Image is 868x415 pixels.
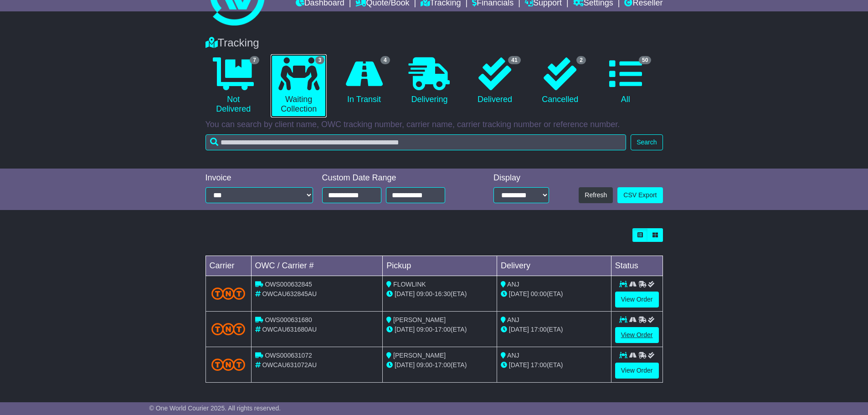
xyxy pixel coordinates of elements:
span: FLOWLINK [393,281,426,288]
span: OWS000631680 [265,316,312,323]
div: (ETA) [501,289,607,299]
span: OWCAU631680AU [262,326,317,333]
span: [DATE] [395,290,415,297]
span: 17:00 [531,326,547,333]
span: 09:00 [416,290,432,297]
a: Delivering [401,54,457,108]
a: 2 Cancelled [532,54,588,108]
span: 7 [250,56,259,64]
td: Status [611,256,663,276]
div: - (ETA) [386,289,493,299]
span: [PERSON_NAME] [393,316,446,323]
a: 50 All [597,54,653,108]
span: © One World Courier 2025. All rights reserved. [149,405,281,412]
div: - (ETA) [386,325,493,334]
div: - (ETA) [386,360,493,370]
div: Custom Date Range [322,173,468,183]
td: Pickup [383,256,497,276]
div: Display [493,173,549,183]
span: 2 [576,56,586,64]
span: OWS000631072 [265,352,312,359]
div: Tracking [201,36,668,50]
span: 16:30 [435,290,451,297]
div: (ETA) [501,325,607,334]
span: [DATE] [509,361,529,369]
span: [DATE] [509,326,529,333]
img: TNT_Domestic.png [211,323,246,335]
span: [DATE] [395,326,415,333]
span: [PERSON_NAME] [393,352,446,359]
td: Carrier [205,256,251,276]
a: 7 Not Delivered [205,54,262,118]
span: 17:00 [435,361,451,369]
span: ANJ [507,352,519,359]
button: Refresh [579,187,613,203]
span: ANJ [507,281,519,288]
span: [DATE] [395,361,415,369]
span: 00:00 [531,290,547,297]
a: 41 Delivered [467,54,523,108]
span: [DATE] [509,290,529,297]
span: ANJ [507,316,519,323]
img: TNT_Domestic.png [211,287,246,300]
span: 09:00 [416,326,432,333]
p: You can search by client name, OWC tracking number, carrier name, carrier tracking number or refe... [205,120,663,130]
td: Delivery [497,256,611,276]
span: 50 [639,56,651,64]
a: CSV Export [617,187,663,203]
td: OWC / Carrier # [251,256,383,276]
div: Invoice [205,173,313,183]
a: View Order [615,327,659,343]
span: 41 [508,56,520,64]
a: View Order [615,363,659,379]
span: OWCAU632845AU [262,290,317,297]
a: View Order [615,292,659,307]
img: TNT_Domestic.png [211,359,246,371]
span: 4 [380,56,390,64]
a: 4 In Transit [336,54,392,108]
span: 3 [315,56,325,64]
a: 3 Waiting Collection [271,54,327,118]
span: 09:00 [416,361,432,369]
button: Search [631,134,663,150]
span: 17:00 [435,326,451,333]
span: OWCAU631072AU [262,361,317,369]
div: (ETA) [501,360,607,370]
span: OWS000632845 [265,281,312,288]
span: 17:00 [531,361,547,369]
